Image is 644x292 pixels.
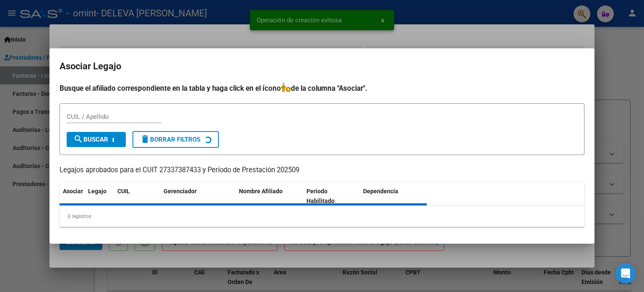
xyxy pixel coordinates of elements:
datatable-header-cell: Gerenciador [160,182,236,210]
p: Legajos aprobados para el CUIT 27337387433 y Período de Prestación 202509 [60,165,584,176]
span: Buscar [73,136,108,143]
datatable-header-cell: CUIL [114,182,160,210]
h4: Busque el afiliado correspondiente en la tabla y haga click en el ícono de la columna "Asociar". [60,83,584,94]
span: Borrar Filtros [140,136,200,143]
span: CUIL [117,188,130,195]
span: Periodo Habilitado [306,188,335,204]
mat-icon: delete [140,134,150,144]
span: Nombre Afiliado [239,188,283,195]
button: Buscar [67,132,126,147]
span: Asociar [63,188,83,195]
span: Dependencia [363,188,398,195]
button: Borrar Filtros [132,131,219,148]
datatable-header-cell: Dependencia [360,182,427,210]
div: Open Intercom Messenger [615,263,636,284]
span: Gerenciador [164,188,197,195]
datatable-header-cell: Periodo Habilitado [303,182,360,210]
span: Legajo [88,188,106,195]
datatable-header-cell: Asociar [60,182,85,210]
mat-icon: search [73,134,83,144]
datatable-header-cell: Legajo [85,182,114,210]
datatable-header-cell: Nombre Afiliado [236,182,303,210]
h2: Asociar Legajo [60,58,584,74]
div: 0 registros [60,206,584,227]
